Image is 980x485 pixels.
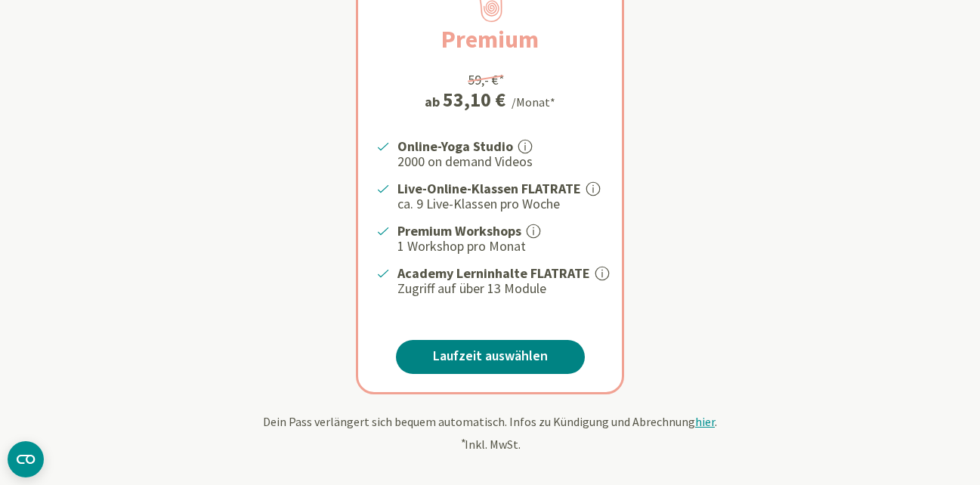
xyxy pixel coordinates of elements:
strong: Academy Lerninhalte FLATRATE [397,264,590,282]
strong: Online-Yoga Studio [397,137,513,155]
p: ca. 9 Live-Klassen pro Woche [397,195,604,213]
span: hier [695,414,715,429]
button: CMP-Widget öffnen [8,441,44,477]
p: 1 Workshop pro Monat [397,237,604,255]
h2: Premium [405,21,575,57]
strong: Live-Online-Klassen FLATRATE [397,180,581,197]
div: /Monat* [512,93,555,111]
a: Laufzeit auswählen [396,340,585,374]
strong: Premium Workshops [397,222,521,239]
p: Zugriff auf über 13 Module [397,280,604,298]
p: 2000 on demand Videos [397,153,604,171]
div: 59,- €* [468,70,505,90]
div: Dein Pass verlängert sich bequem automatisch. Infos zu Kündigung und Abrechnung . Inkl. MwSt. [48,412,932,453]
span: ab [425,91,443,112]
div: 53,10 € [443,90,505,110]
